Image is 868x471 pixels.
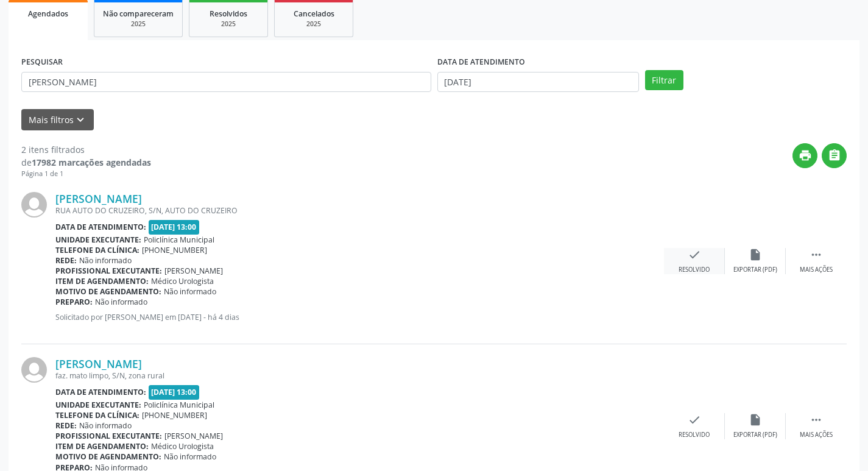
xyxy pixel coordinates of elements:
[21,357,47,383] img: img
[688,413,701,427] i: check
[55,255,77,266] b: Rede:
[55,410,139,420] b: Telefone da clínica:
[679,431,710,439] div: Resolvido
[679,266,710,274] div: Resolvido
[810,248,823,261] i: 
[32,157,151,168] strong: 17982 marcações agendadas
[688,248,701,261] i: check
[733,266,777,274] div: Exportar (PDF)
[55,235,141,245] b: Unidade executante:
[21,53,63,72] label: PESQUISAR
[144,400,214,410] span: Policlínica Municipal
[645,70,683,91] button: Filtrar
[810,413,823,427] i: 
[74,113,87,127] i: keyboard_arrow_down
[79,255,132,266] span: Não informado
[55,387,146,397] b: Data de atendimento:
[164,266,223,276] span: [PERSON_NAME]
[21,169,151,179] div: Página 1 de 1
[437,53,525,72] label: DATA DE ATENDIMENTO
[828,149,841,162] i: 
[55,192,142,205] a: [PERSON_NAME]
[800,266,833,274] div: Mais ações
[21,72,431,93] input: Nome, CNS
[142,245,207,255] span: [PHONE_NUMBER]
[103,9,174,19] span: Não compareceram
[55,276,149,286] b: Item de agendamento:
[800,431,833,439] div: Mais ações
[294,9,334,19] span: Cancelados
[55,266,162,276] b: Profissional executante:
[198,19,259,29] div: 2025
[21,143,151,156] div: 2 itens filtrados
[792,143,817,168] button: print
[21,192,47,218] img: img
[749,248,762,261] i: insert_drive_file
[151,276,214,286] span: Médico Urologista
[437,72,639,93] input: Selecione um intervalo
[55,297,93,307] b: Preparo:
[144,235,214,245] span: Policlínica Municipal
[799,149,812,162] i: print
[21,156,151,169] div: de
[55,357,142,370] a: [PERSON_NAME]
[283,19,344,29] div: 2025
[733,431,777,439] div: Exportar (PDF)
[55,205,664,216] div: RUA AUTO DO CRUZEIRO, S/N, AUTO DO CRUZEIRO
[55,312,664,322] p: Solicitado por [PERSON_NAME] em [DATE] - há 4 dias
[79,420,132,431] span: Não informado
[151,441,214,452] span: Médico Urologista
[55,222,146,232] b: Data de atendimento:
[28,9,68,19] span: Agendados
[55,441,149,452] b: Item de agendamento:
[55,420,77,431] b: Rede:
[55,431,162,441] b: Profissional executante:
[822,143,847,168] button: 
[103,19,174,29] div: 2025
[142,410,207,420] span: [PHONE_NUMBER]
[164,286,216,297] span: Não informado
[164,452,216,462] span: Não informado
[55,286,161,297] b: Motivo de agendamento:
[55,400,141,410] b: Unidade executante:
[55,452,161,462] b: Motivo de agendamento:
[149,385,200,399] span: [DATE] 13:00
[164,431,223,441] span: [PERSON_NAME]
[55,245,139,255] b: Telefone da clínica:
[21,109,94,130] button: Mais filtroskeyboard_arrow_down
[95,297,147,307] span: Não informado
[149,220,200,234] span: [DATE] 13:00
[749,413,762,427] i: insert_drive_file
[210,9,247,19] span: Resolvidos
[55,370,664,381] div: faz. mato limpo, S/N, zona rural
